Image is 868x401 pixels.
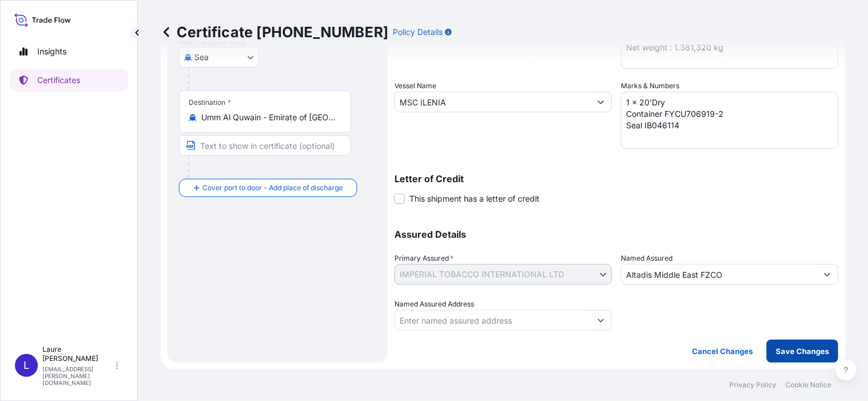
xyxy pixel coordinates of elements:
p: Policy Details [393,26,443,38]
button: IMPERIAL TOBACCO INTERNATIONAL LTD [394,264,612,285]
p: Save Changes [776,345,829,357]
a: Cookie Notice [785,380,831,390]
button: Cancel Changes [683,340,762,363]
input: Type to search vessel name or IMO [395,92,591,112]
span: L [24,360,29,371]
a: Privacy Policy [729,380,776,390]
p: Letter of Credit [394,174,838,183]
label: Vessel Name [394,80,436,92]
a: Certificates [10,69,128,92]
button: Show suggestions [591,92,611,112]
p: Insights [37,46,67,57]
input: Text to appear on certificate [179,135,351,156]
p: Laure [PERSON_NAME] [42,345,114,363]
label: Named Assured [621,253,672,264]
button: Cover port to door - Add place of discharge [179,179,357,197]
label: Marks & Numbers [621,80,679,92]
label: Named Assured Address [394,298,474,310]
button: Show suggestions [591,310,611,331]
p: Certificates [37,74,80,86]
p: [EMAIL_ADDRESS][PERSON_NAME][DOMAIN_NAME] [42,365,114,386]
button: Show suggestions [817,264,838,285]
input: Named Assured Address [395,310,591,331]
div: Destination [189,98,231,107]
span: Primary Assured [394,253,453,264]
span: Cover port to door - Add place of discharge [202,182,343,194]
input: Destination [201,112,337,123]
button: Save Changes [767,340,838,363]
p: Assured Details [394,230,838,239]
textarea: 1 x 20'Dry Container FYCU706919-2 Seal IB046114 [621,92,838,149]
a: Insights [10,40,128,63]
span: This shipment has a letter of credit [409,193,539,205]
p: Cancel Changes [692,345,753,357]
span: IMPERIAL TOBACCO INTERNATIONAL LTD [400,269,564,280]
p: Certificate [PHONE_NUMBER] [161,23,388,41]
input: Assured Name [621,264,817,285]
